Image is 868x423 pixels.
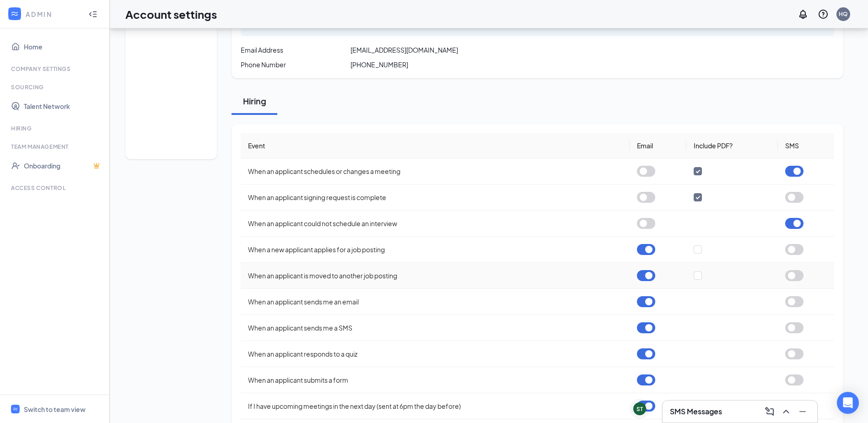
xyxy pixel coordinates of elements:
th: SMS [778,133,834,158]
td: If I have upcoming meetings in the next day (sent at 6pm the day before) [241,393,630,419]
a: Talent Network [24,97,102,115]
td: When an applicant responds to a quiz [241,341,630,367]
td: When a new applicant applies for a job posting [241,237,630,263]
svg: Collapse [88,10,97,19]
button: ChevronUp [779,404,793,419]
div: Switch to team view [24,405,86,414]
td: When an applicant is moved to another job posting [241,263,630,289]
h3: SMS Messages [670,407,722,417]
svg: Notifications [798,9,809,20]
a: Home [24,38,102,56]
div: ST [636,405,643,413]
div: Sourcing [11,83,100,91]
span: [EMAIL_ADDRESS][DOMAIN_NAME] [350,45,458,54]
svg: ComposeMessage [764,406,775,417]
div: Hiring [11,125,100,132]
span: [PHONE_NUMBER] [350,60,408,69]
button: ComposeMessage [762,404,777,419]
svg: QuestionInfo [818,9,829,20]
td: When an applicant submits a form [241,367,630,393]
div: HQ [839,10,848,18]
div: Hiring [241,95,268,107]
a: OnboardingCrown [24,157,102,175]
th: Include PDF? [686,133,778,158]
td: When an applicant schedules or changes a meeting [241,158,630,184]
svg: WorkstreamLogo [12,406,18,412]
svg: WorkstreamLogo [10,9,19,18]
span: Email Address [241,45,283,54]
h1: Account settings [125,6,217,22]
svg: ChevronUp [781,406,792,417]
td: When an applicant sends me an email [241,289,630,315]
div: Access control [11,184,100,192]
td: When an applicant sends me a SMS [241,315,630,341]
th: Email [630,133,686,158]
td: When an applicant signing request is complete [241,184,630,211]
th: Event [241,133,630,158]
div: Company Settings [11,65,100,73]
div: Open Intercom Messenger [837,392,859,414]
span: Phone Number [241,60,286,69]
div: ADMIN [26,10,80,19]
svg: Minimize [797,406,808,417]
div: Team Management [11,143,100,151]
button: Minimize [795,404,810,419]
td: When an applicant could not schedule an interview [241,211,630,237]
